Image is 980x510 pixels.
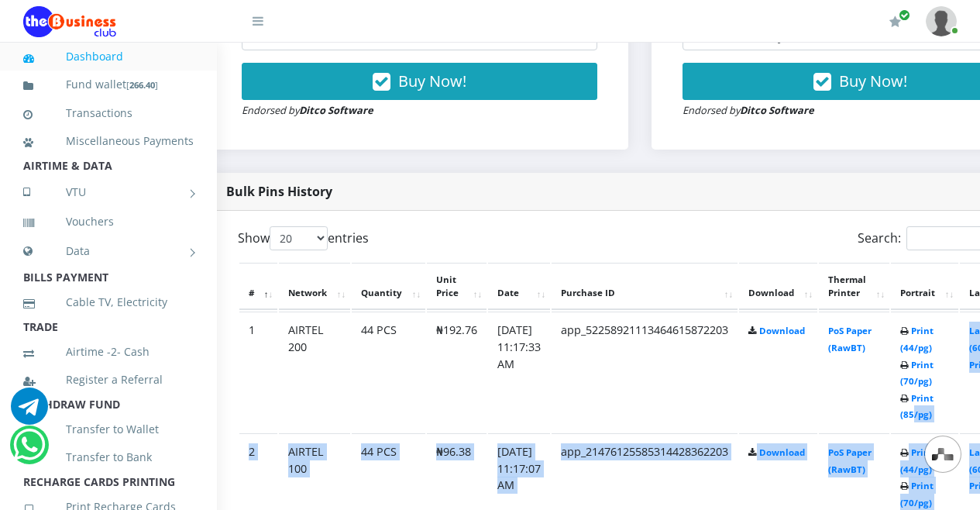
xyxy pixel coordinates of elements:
a: Data [23,232,194,271]
img: User [926,6,957,36]
b: 266.40 [129,79,155,91]
i: Renew/Upgrade Subscription [889,16,901,28]
a: Register a Referral [23,362,194,398]
strong: Ditco Software [299,103,373,117]
a: Print (85/pg) [900,392,934,421]
td: 44 PCS [352,312,425,432]
td: 1 [239,312,277,432]
a: Print (70/pg) [900,480,934,508]
a: Transactions [23,95,194,131]
th: Quantity: activate to sort column ascending [352,263,425,311]
small: [ ] [126,79,158,91]
img: Logo [23,6,116,37]
label: Show entries [238,226,369,250]
span: Buy Now! [839,71,907,91]
a: Download [759,446,805,458]
a: VTU [23,173,194,212]
small: Endorsed by [683,103,814,117]
img: svg+xml,%3Csvg%20xmlns%3D%22http%3A%2F%2Fwww.w3.org%2F2000%2Fsvg%22%20width%3D%2228%22%20height%3... [932,448,954,460]
th: Portrait: activate to sort column ascending [891,263,958,311]
th: Download: activate to sort column ascending [739,263,817,311]
span: Renew/Upgrade Subscription [899,9,910,21]
td: app_52258921113464615872203 [552,312,738,432]
strong: Ditco Software [740,103,814,117]
a: Cable TV, Electricity [23,284,194,320]
th: Purchase ID: activate to sort column ascending [552,263,738,311]
a: Print (44/pg) [900,446,934,475]
a: Chat for support [13,438,45,463]
th: Date: activate to sort column ascending [488,263,550,311]
a: Miscellaneous Payments [23,123,194,159]
a: Chat for support [11,399,48,425]
a: Airtime -2- Cash [23,334,194,370]
span: Buy Now! [398,71,466,91]
a: Transfer to Wallet [23,412,194,447]
a: Vouchers [23,204,194,239]
strong: Bulk Pins History [226,183,332,200]
td: AIRTEL 200 [279,312,350,432]
td: [DATE] 11:17:33 AM [488,312,550,432]
a: Print (70/pg) [900,359,934,388]
button: Buy Now! [242,63,597,100]
a: Print (44/pg) [900,325,934,353]
a: PoS Paper (RawBT) [828,446,872,475]
a: Download [759,325,805,336]
th: #: activate to sort column descending [239,263,277,311]
th: Unit Price: activate to sort column ascending [427,263,487,311]
a: Transfer to Bank [23,439,194,475]
select: Showentries [270,226,328,250]
small: Endorsed by [242,103,373,117]
th: Network: activate to sort column ascending [279,263,350,311]
a: Fund wallet[266.40] [23,67,194,103]
th: Thermal Printer: activate to sort column ascending [819,263,889,311]
td: ₦192.76 [427,312,487,432]
a: Dashboard [23,39,194,74]
a: PoS Paper (RawBT) [828,325,872,353]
